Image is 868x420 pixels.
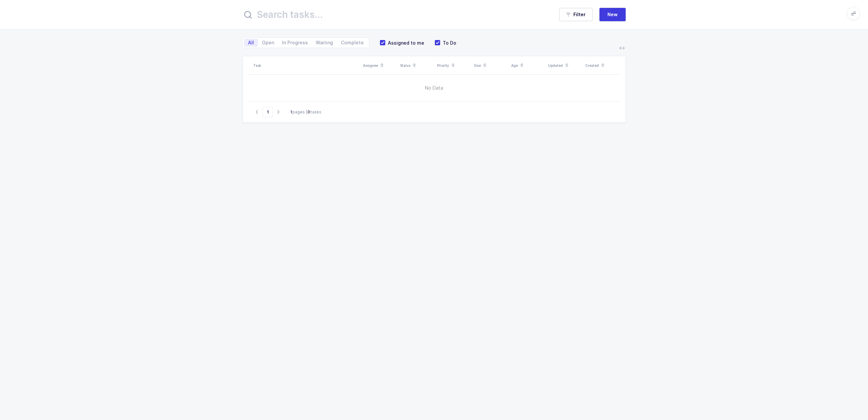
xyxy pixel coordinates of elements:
[308,109,310,114] b: 0
[559,8,593,21] button: Filter
[262,40,274,45] span: Open
[341,40,364,45] span: Complete
[316,40,333,45] span: Waiting
[263,107,273,117] span: Go to
[290,109,292,114] b: 1
[440,40,456,46] span: To Do
[599,8,626,21] a: New
[242,7,547,22] input: Search tasks...
[248,40,254,45] span: All
[385,40,424,46] span: Assigned to me
[290,109,321,115] div: pages | tasks
[573,11,586,18] span: Filter
[282,40,308,45] span: In Progress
